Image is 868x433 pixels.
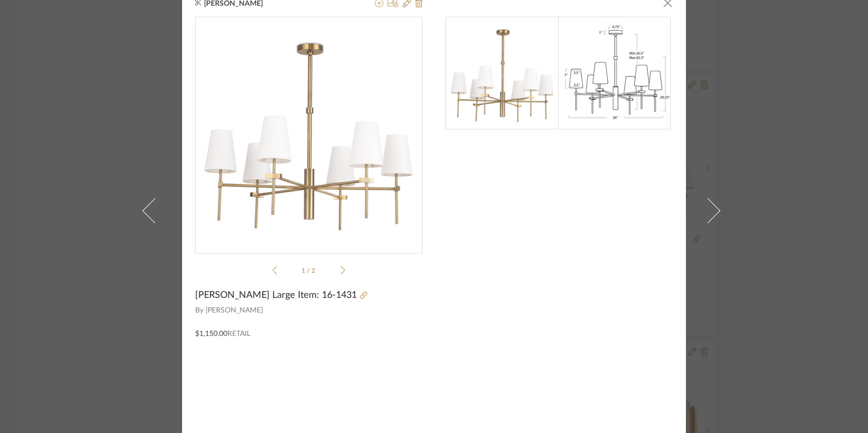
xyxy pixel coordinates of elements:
img: ef8fd2ff-ddae-401d-8059-e2c43f1f4ef9_216x216.jpg [446,17,559,129]
span: $1,150.00 [195,330,227,338]
span: [PERSON_NAME] Large Item: 16-1431 [195,290,357,301]
span: [PERSON_NAME] [206,305,423,316]
span: Retail [227,330,250,338]
img: ef8fd2ff-ddae-401d-8059-e2c43f1f4ef9_436x436.jpg [195,17,423,245]
span: 2 [311,268,317,274]
span: 1 [302,268,307,274]
img: 725cd994-56fc-4661-8d7e-87a762d01ff9_216x216.jpg [558,17,671,129]
div: 0 [196,17,422,245]
span: By [195,305,203,316]
span: / [307,268,311,274]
